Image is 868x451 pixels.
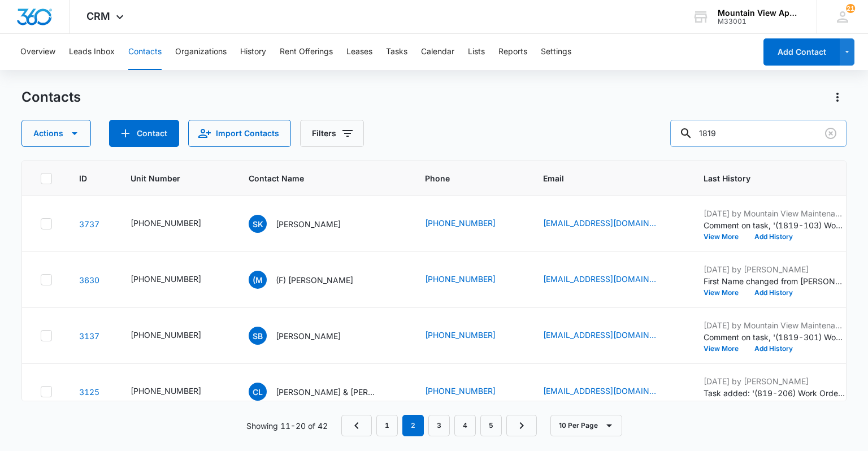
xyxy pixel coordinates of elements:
[543,329,676,342] div: Email - spb5036@gmail.com - Select to Edit Field
[249,383,267,401] span: CL
[421,34,454,70] button: Calendar
[300,120,364,147] button: Filters
[249,383,398,401] div: Contact Name - Cody Lloyd & Kaitlyn Keisling - Select to Edit Field
[543,385,656,397] a: [EMAIL_ADDRESS][DOMAIN_NAME]
[21,120,91,147] button: Actions
[670,120,847,147] input: Search Contacts
[79,275,99,285] a: Navigate to contact details page for (F) Manuel Ramirez
[175,34,227,70] button: Organizations
[704,172,828,184] span: Last History
[704,275,845,287] p: First Name changed from [PERSON_NAME] ([PERSON_NAME].
[828,88,847,106] button: Actions
[131,329,201,341] div: [PHONE_NUMBER]
[425,273,516,287] div: Phone - 9366478489 - Select to Edit Field
[79,172,87,184] span: ID
[747,345,801,352] button: Add History
[249,215,267,233] span: SK
[249,271,374,289] div: Contact Name - (F) Manuel Ramirez - Select to Edit Field
[131,217,201,229] div: [PHONE_NUMBER]
[86,10,110,22] span: CRM
[704,375,845,387] p: [DATE] by [PERSON_NAME]
[718,8,800,18] div: account name
[131,385,201,397] div: [PHONE_NUMBER]
[20,34,55,70] button: Overview
[543,273,656,285] a: [EMAIL_ADDRESS][DOMAIN_NAME]
[704,207,845,219] p: [DATE] by Mountain View Maintenance
[425,273,496,285] a: [PHONE_NUMBER]
[276,330,341,342] p: [PERSON_NAME]
[386,34,407,70] button: Tasks
[704,233,747,240] button: View More
[376,415,398,436] a: Page 1
[543,172,660,184] span: Email
[846,4,855,13] span: 21
[704,319,845,331] p: [DATE] by Mountain View Maintenance
[543,385,676,398] div: Email - codylloyd1007@gmail.com - Select to Edit Field
[249,271,267,289] span: (M
[543,217,676,231] div: Email - shonnakempter@gmail.com - Select to Edit Field
[188,120,291,147] button: Import Contacts
[346,34,372,70] button: Leases
[131,172,222,184] span: Unit Number
[822,124,840,142] button: Clear
[109,120,179,147] button: Add Contact
[468,34,485,70] button: Lists
[131,273,222,287] div: Unit Number - 545-1819-303 - Select to Edit Field
[425,217,516,231] div: Phone - 9704301622 - Select to Edit Field
[763,38,840,66] button: Add Contact
[704,387,845,399] p: Task added: '(819-206) Work Order '
[718,18,800,25] div: account id
[425,172,500,184] span: Phone
[280,34,333,70] button: Rent Offerings
[131,385,222,398] div: Unit Number - 545-1819-206 - Select to Edit Field
[428,415,450,436] a: Page 3
[454,415,476,436] a: Page 4
[543,217,656,229] a: [EMAIL_ADDRESS][DOMAIN_NAME]
[747,233,801,240] button: Add History
[276,274,353,286] p: (F) [PERSON_NAME]
[249,215,361,233] div: Contact Name - Shonna Kempter - Select to Edit Field
[79,331,99,341] a: Navigate to contact details page for Sean Bastos
[704,219,845,231] p: Comment on task, '(1819-103) Work Order ' "Agitator teeth were all worn down not allowing it to s...
[249,327,361,345] div: Contact Name - Sean Bastos - Select to Edit Field
[69,34,115,70] button: Leads Inbox
[79,219,99,229] a: Navigate to contact details page for Shonna Kempter
[704,289,747,296] button: View More
[249,327,267,345] span: SB
[131,273,201,285] div: [PHONE_NUMBER]
[747,289,801,296] button: Add History
[131,217,222,231] div: Unit Number - 545-1819-103 - Select to Edit Field
[425,217,496,229] a: [PHONE_NUMBER]
[704,331,845,343] p: Comment on task, '(1819-301) Work Order ' "Mechanism inside faucet needed to be tightened. No fur...
[249,172,381,184] span: Contact Name
[425,329,496,341] a: [PHONE_NUMBER]
[425,385,496,397] a: [PHONE_NUMBER]
[480,415,502,436] a: Page 5
[543,329,656,341] a: [EMAIL_ADDRESS][DOMAIN_NAME]
[425,385,516,398] div: Phone - 9706173464 - Select to Edit Field
[276,218,341,230] p: [PERSON_NAME]
[704,263,845,275] p: [DATE] by [PERSON_NAME]
[276,386,377,398] p: [PERSON_NAME] & [PERSON_NAME]
[704,345,747,352] button: View More
[498,34,527,70] button: Reports
[846,4,855,13] div: notifications count
[402,415,424,436] em: 2
[246,420,328,432] p: Showing 11-20 of 42
[341,415,537,436] nav: Pagination
[21,89,81,106] h1: Contacts
[79,387,99,397] a: Navigate to contact details page for Cody Lloyd & Kaitlyn Keisling
[240,34,266,70] button: History
[506,415,537,436] a: Next Page
[541,34,571,70] button: Settings
[341,415,372,436] a: Previous Page
[543,273,676,287] div: Email - rolandramirez256@yahoo.com - Select to Edit Field
[128,34,162,70] button: Contacts
[425,329,516,342] div: Phone - 8143803525 - Select to Edit Field
[131,329,222,342] div: Unit Number - 545-1819-301 - Select to Edit Field
[550,415,622,436] button: 10 Per Page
